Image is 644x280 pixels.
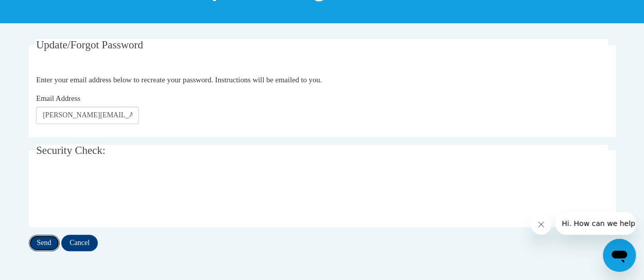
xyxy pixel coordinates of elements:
[29,235,60,251] input: Send
[36,94,80,102] span: Email Address
[531,214,551,235] iframe: Close message
[36,76,322,84] span: Enter your email address below to recreate your password. Instructions will be emailed to you.
[555,212,636,235] iframe: Message from company
[61,235,98,251] input: Cancel
[603,239,636,272] iframe: Button to launch messaging window
[36,107,139,124] input: Email
[36,39,143,51] span: Update/Forgot Password
[36,174,193,214] iframe: reCAPTCHA
[6,7,83,15] span: Hi. How can we help?
[36,144,106,156] span: Security Check:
